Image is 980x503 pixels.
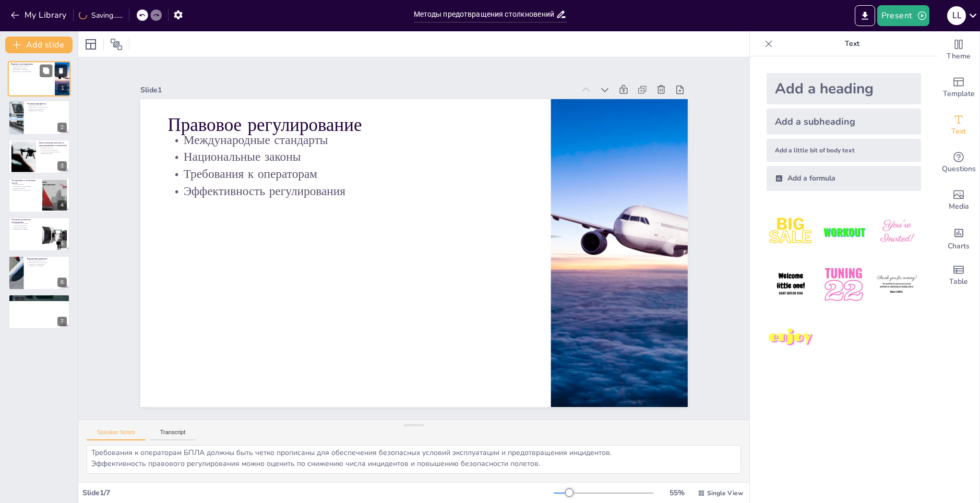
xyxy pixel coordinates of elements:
[168,182,523,199] p: Эффективность регулирования
[150,429,196,440] button: Transcript
[767,73,921,104] div: Add a heading
[949,201,969,212] span: Media
[938,106,979,144] div: Add text boxes
[39,141,67,147] p: Искусственный интеллект в предотвращении столкновений
[11,189,39,191] p: Эффективность тестирования
[11,296,67,299] p: Заключение и вопросы
[11,186,39,188] p: Имитационное моделирование
[938,182,979,219] div: Add images, graphics, shapes or video
[55,64,67,77] button: Delete Slide
[87,429,146,440] button: Speaker Notes
[27,110,67,112] p: Эффективность обучения
[11,226,39,229] p: Экономический эффект
[11,222,39,224] p: Эффективность методов
[951,126,966,137] span: Text
[11,71,52,73] p: Эффективность регулирования
[767,260,815,309] img: 4.jpeg
[11,65,52,67] p: Международные стандарты
[947,5,966,26] button: l l
[855,5,875,26] button: Export to PowerPoint
[938,219,979,257] div: Add charts and graphs
[40,64,52,77] button: Duplicate Slide
[168,165,523,183] p: Требования к операторам
[27,265,67,267] p: Необходимость развития
[82,488,554,498] div: Slide 1 / 7
[938,257,979,294] div: Add a table
[819,260,868,309] img: 5.jpeg
[777,31,927,56] p: Text
[948,241,970,252] span: Charts
[8,61,70,97] div: 1
[8,256,70,290] div: 6
[8,139,70,174] div: 3
[27,106,67,108] p: Ответственность пользователей
[39,147,67,149] p: Машинное обучение
[767,166,921,191] div: Add a formula
[707,489,743,497] span: Single View
[11,179,39,185] p: Тестирование и испытания систем
[39,151,67,153] p: Автономное принятие решений
[11,218,39,224] p: Основные результаты исследования
[938,31,979,69] div: Change the overall theme
[11,224,39,226] p: Снижение инцидентов
[947,6,966,25] div: l l
[27,261,67,263] p: Интеграция новых технологий
[79,10,123,20] div: Saving......
[11,67,52,69] p: Национальные законы
[8,7,71,23] button: My Library
[8,294,70,329] div: 7
[57,278,67,287] div: 6
[5,37,73,53] button: Add slide
[938,69,979,106] div: Add ready made slides
[27,263,67,265] p: Глобальная стандартизация
[11,184,39,186] p: Методы проверки
[11,69,52,71] p: Требования к операторам
[140,85,575,94] div: Slide 1
[767,314,815,362] img: 7.jpeg
[767,208,815,256] img: 1.jpeg
[39,149,67,151] p: Прогнозирование поведения
[664,488,689,498] div: 55 %
[11,228,39,230] p: Необходимость развития
[949,276,968,288] span: Table
[168,112,523,138] p: Правовое регулирование
[942,163,976,175] span: Questions
[943,88,975,100] span: Template
[87,445,741,474] textarea: Международные стандарты, такие как ICAO, играют ключевую роль в регулировании воздушного простран...
[873,260,921,309] img: 6.jpeg
[57,200,67,210] div: 4
[168,148,523,165] p: Национальные законы
[767,139,921,162] div: Add a little bit of body text
[168,131,523,148] p: Международные стандарты
[414,7,556,22] input: Insert title
[27,257,67,260] p: Перспективы развития
[767,109,921,135] div: Add a subheading
[39,153,67,155] p: Эффективность ИИ
[11,63,52,66] p: Правовое регулирование
[27,259,67,261] p: Расширение возможностей
[819,208,868,256] img: 2.jpeg
[8,178,70,212] div: 4
[27,102,67,105] p: Человеческий фактор
[58,84,67,93] div: 1
[8,217,70,252] div: 5
[57,161,67,171] div: 3
[57,123,67,132] div: 2
[27,104,67,106] p: Подготовка операторов
[82,36,99,53] div: Layout
[938,144,979,182] div: Get real-time input from your audience
[877,5,929,26] button: Present
[57,317,67,326] div: 7
[110,38,123,51] span: Position
[11,187,39,189] p: Полевые испытания
[57,239,67,248] div: 5
[27,108,67,110] p: Тренинги по безопасности
[8,100,70,135] div: 2
[11,299,67,301] p: Краткое подведение итогов.
[873,208,921,256] img: 3.jpeg
[947,51,971,62] span: Theme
